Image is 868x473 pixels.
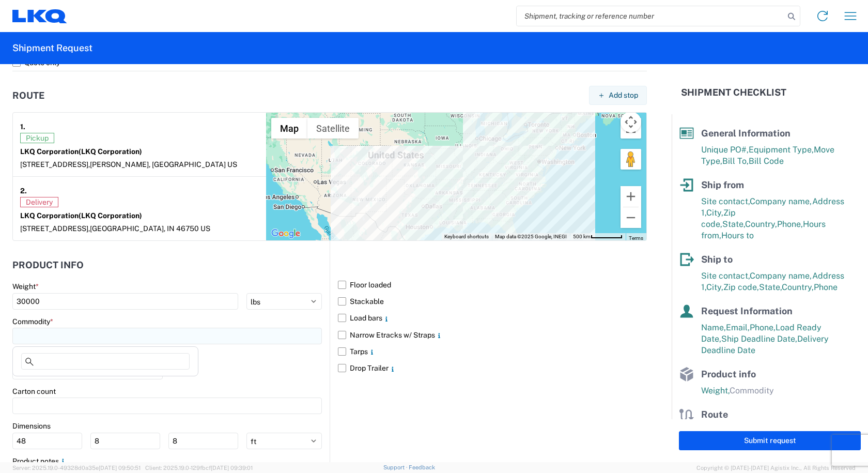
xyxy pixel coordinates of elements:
span: Ship Deadline Date, [721,334,797,344]
span: (LKQ Corporation) [79,147,142,156]
input: L [12,433,82,449]
span: Map data ©2025 Google, INEGI [495,234,567,239]
span: [DATE] 09:39:01 [211,465,253,471]
span: Pickup [20,133,54,143]
span: Commodity [730,386,774,395]
span: Equipment Type, [749,145,814,155]
a: Support [383,464,409,470]
span: Bill Code [749,156,784,166]
span: Hours to [721,231,754,240]
h2: Shipment Checklist [681,86,786,99]
button: Show street map [271,118,307,139]
input: H [168,433,238,449]
span: [STREET_ADDRESS], [20,160,90,169]
span: [STREET_ADDRESS], [20,224,90,233]
strong: LKQ Corporation [20,211,142,220]
h2: Product Info [12,260,84,270]
button: Drag Pegman onto the map to open Street View [621,149,641,170]
span: Email, [726,323,750,332]
label: Weight [12,282,39,291]
span: Zip code, [723,282,759,292]
span: Delivery [20,197,58,207]
span: [PERSON_NAME], [GEOGRAPHIC_DATA] US [90,160,237,169]
span: Add stop [609,90,638,100]
span: Site contact, [701,271,750,281]
strong: 1. [20,120,25,133]
span: Phone, [750,323,776,332]
span: Phone [814,282,838,292]
input: W [90,433,160,449]
span: Product info [701,369,756,379]
span: State, [722,219,745,229]
button: Zoom in [621,186,641,207]
label: Load bars [338,310,647,326]
span: Route [701,409,728,420]
span: General Information [701,128,791,139]
span: City, [706,282,723,292]
span: Ship from [701,179,744,190]
button: Map Scale: 500 km per 58 pixels [570,233,626,240]
span: Ship to [701,254,733,265]
span: Company name, [750,196,812,206]
label: Floor loaded [338,277,647,293]
a: Feedback [409,464,435,470]
button: Add stop [589,86,647,105]
label: Commodity [12,317,53,326]
button: Keyboard shortcuts [444,233,489,240]
button: Show satellite imagery [307,118,359,139]
img: Google [269,227,303,240]
span: Unique PO#, [701,145,749,155]
h2: Shipment Request [12,42,92,54]
span: Phone, [777,219,803,229]
label: Narrow Etracks w/ Straps [338,327,647,343]
span: Request Information [701,306,793,316]
span: Weight, [701,386,730,395]
a: Open this area in Google Maps (opens a new window) [269,227,303,240]
button: Map camera controls [621,112,641,132]
span: Country, [745,219,777,229]
span: [GEOGRAPHIC_DATA], IN 46750 US [90,224,210,233]
label: Carton count [12,387,56,396]
label: Drop Trailer [338,360,647,376]
button: Zoom out [621,207,641,228]
span: Site contact, [701,196,750,206]
span: Client: 2025.19.0-129fbcf [145,465,253,471]
input: Shipment, tracking or reference number [517,6,784,26]
span: Company name, [750,271,812,281]
span: Bill To, [722,156,749,166]
span: Server: 2025.19.0-49328d0a35e [12,465,141,471]
label: Product notes [12,456,67,466]
span: City, [706,208,723,218]
h2: Route [12,90,44,101]
span: 500 km [573,234,591,239]
label: Tarps [338,343,647,360]
span: (LKQ Corporation) [79,211,142,220]
label: Dimensions [12,421,51,431]
span: Country, [782,282,814,292]
span: State, [759,282,782,292]
span: Name, [701,323,726,332]
span: [DATE] 09:50:51 [99,465,141,471]
a: Terms [629,235,643,241]
label: Stackable [338,293,647,310]
span: Copyright © [DATE]-[DATE] Agistix Inc., All Rights Reserved [696,463,856,472]
strong: LKQ Corporation [20,147,142,156]
strong: 2. [20,184,27,197]
button: Submit request [679,431,861,450]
